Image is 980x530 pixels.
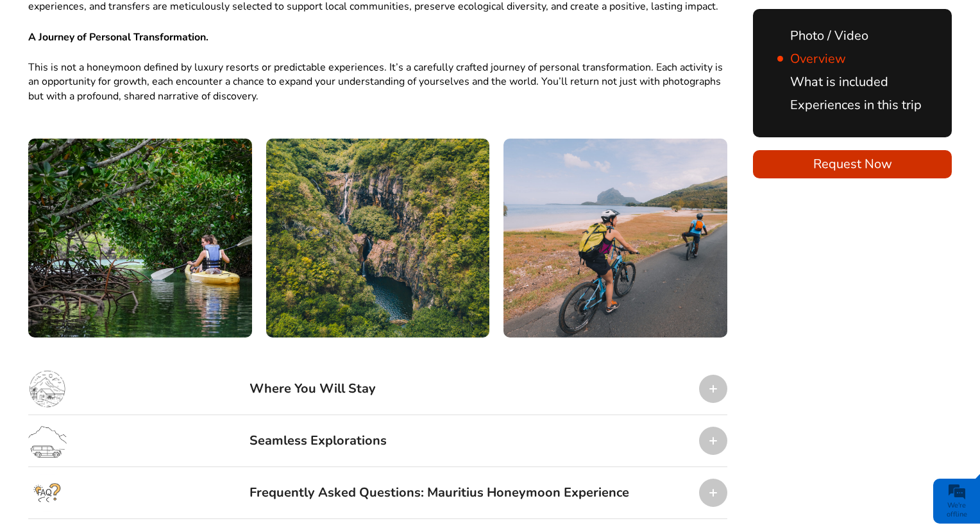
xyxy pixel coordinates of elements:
[249,474,629,512] div: Frequently Asked Questions: Mauritius Honeymoon Experience
[777,50,846,67] a: Overview
[777,73,888,90] a: What is included
[28,30,208,44] strong: A Journey of Personal Transformation.
[249,370,376,408] div: Where You Will Stay
[936,501,977,519] div: We're offline
[249,422,387,460] div: Seamless Explorations
[777,96,922,114] a: Experiences in this trip
[777,27,868,44] a: Photo / Video
[753,155,952,173] span: Request Now
[28,60,727,103] p: This is not a honeymoon defined by luxury resorts or predictable experiences. It’s a carefully cr...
